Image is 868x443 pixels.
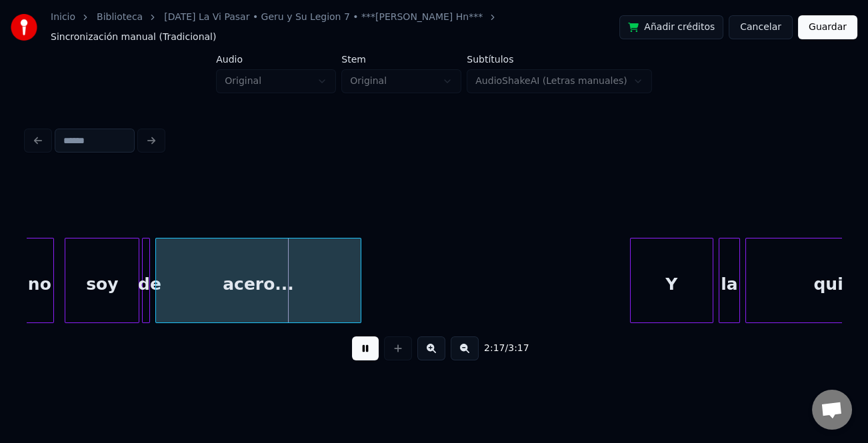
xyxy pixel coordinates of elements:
[508,342,529,355] span: 3:17
[729,15,793,39] button: Cancelar
[619,15,723,39] button: Añadir créditos
[484,342,516,355] div: /
[467,55,652,64] label: Subtítulos
[341,55,461,64] label: Stem
[812,390,852,430] div: Chat abierto
[484,342,505,355] span: 2:17
[51,11,75,24] a: Inicio
[164,11,483,24] a: [DATE] La Vi Pasar • Geru y Su Legion 7 • ***[PERSON_NAME] Hn***
[216,55,336,64] label: Audio
[51,31,216,44] span: Sincronización manual (Tradicional)
[51,11,619,44] nav: breadcrumb
[11,14,37,41] img: youka
[798,15,857,39] button: Guardar
[97,11,143,24] a: Biblioteca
